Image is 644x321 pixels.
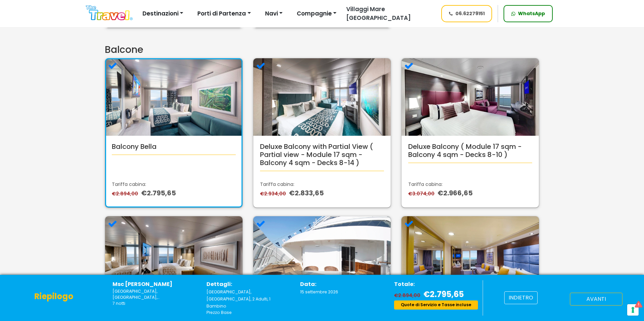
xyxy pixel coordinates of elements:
p: Tariffa cabina: [260,181,384,188]
p: Tariffa cabina: [408,181,532,188]
small: Spagna, Tunisia, Italia, Francia [112,288,196,301]
p: Msc [PERSON_NAME] [112,280,196,288]
span: [GEOGRAPHIC_DATA], [GEOGRAPHIC_DATA], 2 Adulti, 1 Bambino [206,289,270,309]
p: Dettagli: [206,280,290,288]
img: BR1.webp [401,58,539,136]
button: Porti di Partenza [193,7,255,21]
h5: Deluxe Balcony ( Module 17 sqm - Balcony 4 sqm - Decks 8-10 ) [408,142,532,159]
span: €2.934,00 [260,190,288,197]
div: Quote di Servizio e Tasse incluse [394,300,478,310]
span: €3.074,00 [408,190,436,197]
img: BR2.webp [105,216,243,294]
span: Villaggi Mare [GEOGRAPHIC_DATA] [346,5,411,22]
p: Prezzo Base [206,310,290,316]
img: BR3.webp [253,216,391,294]
span: €2.894,00 [394,292,422,299]
span: 15 settembre 2026 [300,289,338,295]
span: 06.62279151 [455,10,485,17]
img: Logo The Travel [86,5,133,21]
button: Destinazioni [138,7,188,21]
a: Villaggi Mare [GEOGRAPHIC_DATA] [341,5,435,22]
p: Data: [300,280,384,288]
h5: Deluxe Balcony with Partial View ( Partial view - Module 17 sqm - Balcony 4 sqm - Decks 8-14 ) [260,142,384,167]
button: Navi [261,7,287,21]
img: BP.webp [253,58,391,136]
span: €2.966,65 [438,188,473,198]
button: indietro [504,291,538,304]
h4: Riepilogo [34,292,73,301]
span: €2.833,65 [289,188,324,198]
p: Totale: [394,280,478,288]
p: 7 notti [112,300,196,307]
button: avanti [570,293,622,306]
img: BL1.webp [401,216,539,294]
a: 06.62279151 [441,5,492,22]
button: Compagnie [292,7,341,21]
a: WhatsApp [504,5,553,22]
span: €2.795,65 [423,289,464,300]
h3: Balcone [105,44,539,56]
span: WhatsApp [518,10,545,17]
